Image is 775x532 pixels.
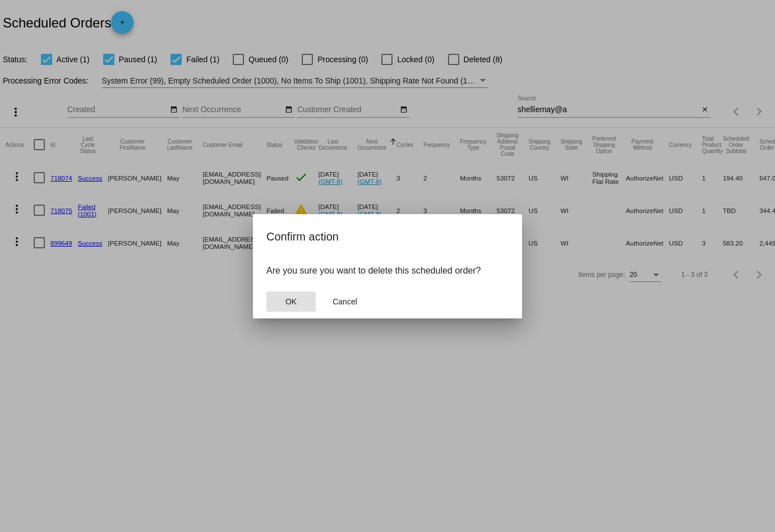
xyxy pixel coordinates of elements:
[266,266,509,276] p: Are you sure you want to delete this scheduled order?
[333,297,357,306] span: Cancel
[285,297,297,306] span: OK
[320,292,370,312] button: Close dialog
[266,292,316,312] button: Close dialog
[266,228,509,246] h2: Confirm action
